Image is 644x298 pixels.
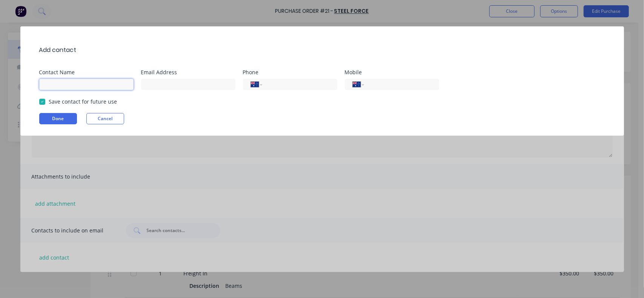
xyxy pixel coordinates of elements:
div: Add contact [39,46,77,55]
button: Done [39,113,77,124]
div: Contact Name [39,70,141,75]
div: Phone [243,70,345,75]
div: Mobile [345,70,447,75]
div: Email Address [141,70,243,75]
div: Save contact for future use [49,98,117,105]
button: Cancel [86,113,124,124]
